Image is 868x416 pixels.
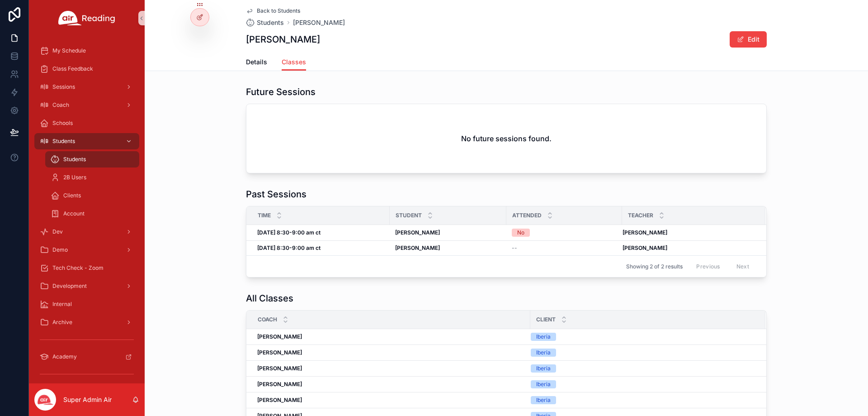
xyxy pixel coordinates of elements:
[34,260,139,276] a: Tech Check - Zoom
[623,244,755,252] a: [PERSON_NAME]
[512,212,542,219] span: Attended
[536,396,551,404] div: Iberia
[536,316,556,323] span: Client
[246,188,307,201] h1: Past Sessions
[512,244,617,252] a: --
[257,397,302,403] strong: [PERSON_NAME]
[628,212,653,219] span: Teacher
[246,54,267,72] a: Details
[52,65,93,72] span: Class Feedback
[257,333,302,340] strong: [PERSON_NAME]
[246,292,293,305] h1: All Classes
[63,156,86,163] span: Students
[29,36,145,383] div: scrollable content
[63,192,81,199] span: Clients
[58,11,115,25] img: App logo
[34,43,139,59] a: My Schedule
[52,301,72,308] span: Internal
[536,333,551,341] div: Iberia
[257,244,321,251] strong: [DATE] 8:30-9:00 am ct
[52,319,72,326] span: Archive
[34,224,139,240] a: Dev
[52,246,68,253] span: Demo
[257,244,384,252] a: [DATE] 8:30-9:00 am ct
[45,169,139,186] a: 2B Users
[52,83,75,91] span: Sessions
[63,395,112,404] p: Super Admin Air
[623,244,667,251] strong: [PERSON_NAME]
[34,349,139,365] a: Academy
[257,349,302,356] strong: [PERSON_NAME]
[246,33,320,46] h1: [PERSON_NAME]
[52,47,86,54] span: My Schedule
[257,381,302,387] strong: [PERSON_NAME]
[52,353,77,360] span: Academy
[536,364,551,373] div: Iberia
[395,229,440,236] strong: [PERSON_NAME]
[258,212,271,219] span: Time
[52,138,75,145] span: Students
[626,263,683,270] span: Showing 2 of 2 results
[34,79,139,95] a: Sessions
[52,282,87,290] span: Development
[52,264,104,272] span: Tech Check - Zoom
[246,86,316,98] h1: Future Sessions
[34,115,139,131] a: Schools
[282,57,306,67] span: Classes
[34,296,139,312] a: Internal
[34,242,139,258] a: Demo
[52,120,73,127] span: Schools
[258,316,277,323] span: Coach
[512,229,617,237] a: No
[257,365,302,372] strong: [PERSON_NAME]
[63,174,86,181] span: 2B Users
[257,229,321,236] strong: [DATE] 8:30-9:00 am ct
[257,18,284,27] span: Students
[395,244,501,252] a: [PERSON_NAME]
[396,212,422,219] span: Student
[34,133,139,149] a: Students
[257,229,384,236] a: [DATE] 8:30-9:00 am ct
[730,31,767,48] button: Edit
[623,229,755,236] a: [PERSON_NAME]
[395,244,440,251] strong: [PERSON_NAME]
[34,278,139,294] a: Development
[293,18,345,27] a: [PERSON_NAME]
[52,101,69,109] span: Coach
[517,229,524,237] div: No
[246,7,300,14] a: Back to Students
[512,244,517,252] span: --
[63,210,85,217] span: Account
[536,380,551,388] div: Iberia
[282,54,306,71] a: Classes
[52,228,63,235] span: Dev
[536,349,551,357] div: Iberia
[623,229,667,236] strong: [PERSON_NAME]
[45,187,139,204] a: Clients
[34,314,139,330] a: Archive
[257,7,300,14] span: Back to Students
[45,206,139,222] a: Account
[246,57,267,67] span: Details
[395,229,501,236] a: [PERSON_NAME]
[45,151,139,167] a: Students
[461,133,552,144] h2: No future sessions found.
[34,97,139,113] a: Coach
[246,18,284,27] a: Students
[34,61,139,77] a: Class Feedback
